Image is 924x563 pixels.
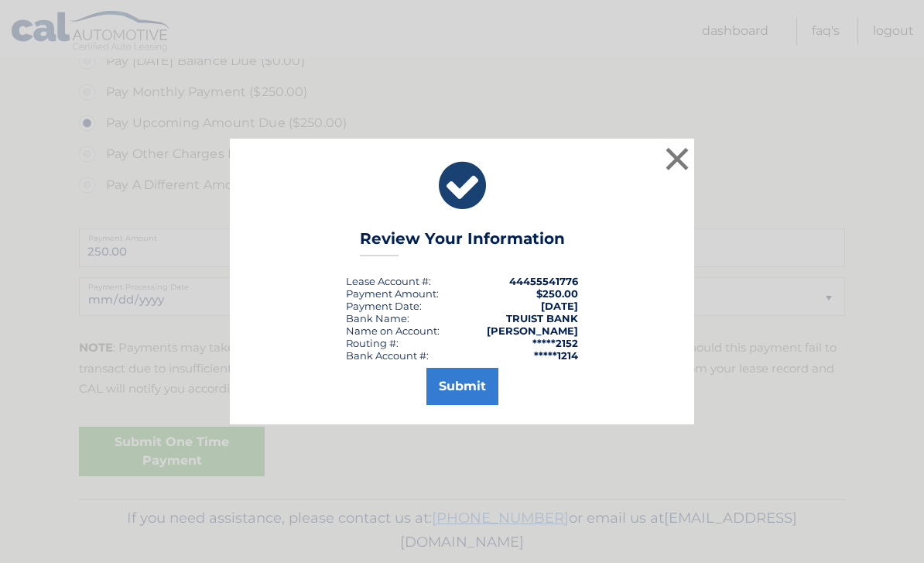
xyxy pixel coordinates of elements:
strong: [PERSON_NAME] [487,324,578,337]
div: : [346,300,422,312]
div: Bank Name: [346,312,409,324]
span: $250.00 [536,287,578,300]
span: Payment Date [346,300,419,312]
div: Payment Amount: [346,287,439,300]
button: × [662,143,693,174]
button: Submit [426,368,498,405]
strong: 44455541776 [509,275,578,287]
div: Bank Account #: [346,349,429,362]
div: Routing #: [346,337,399,349]
strong: TRUIST BANK [506,312,578,324]
div: Name on Account: [346,324,440,337]
h3: Review Your Information [360,229,565,256]
div: Lease Account #: [346,275,431,287]
span: [DATE] [541,300,578,312]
